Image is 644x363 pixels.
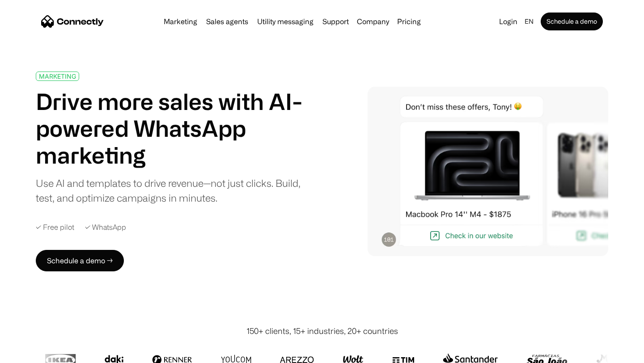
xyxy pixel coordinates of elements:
[39,73,76,80] div: MARKETING
[160,18,201,25] a: Marketing
[496,15,521,28] a: Login
[36,88,312,169] h1: Drive more sales with AI-powered WhatsApp marketing
[203,18,252,25] a: Sales agents
[521,15,539,28] div: en
[41,15,104,28] a: home
[36,250,124,271] a: Schedule a demo →
[525,15,534,28] div: en
[541,13,603,30] a: Schedule a demo
[246,325,398,337] div: 150+ clients, 15+ industries, 20+ countries
[36,223,74,232] div: ✓ Free pilot
[357,15,389,28] div: Company
[354,15,392,28] div: Company
[394,18,424,25] a: Pricing
[254,18,317,25] a: Utility messaging
[36,176,312,205] div: Use AI and templates to drive revenue—not just clicks. Build, test, and optimize campaigns in min...
[85,223,126,232] div: ✓ WhatsApp
[319,18,352,25] a: Support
